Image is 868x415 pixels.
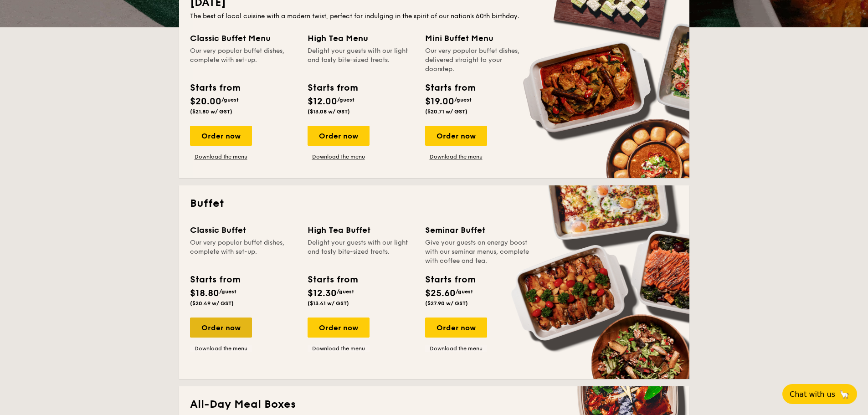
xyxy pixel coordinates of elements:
div: Order now [425,318,487,338]
div: Starts from [425,81,475,95]
span: $25.60 [425,288,456,299]
div: Classic Buffet Menu [190,32,297,45]
div: Order now [190,318,252,338]
span: ($20.71 w/ GST) [425,108,467,115]
span: /guest [337,288,354,295]
div: Starts from [308,81,357,95]
span: /guest [456,288,473,295]
div: Mini Buffet Menu [425,32,532,45]
span: /guest [454,97,472,103]
span: $12.00 [308,96,337,107]
span: 🦙 [839,389,850,400]
div: Order now [190,126,252,146]
div: Starts from [190,273,240,287]
span: $12.30 [308,288,337,299]
span: ($21.80 w/ GST) [190,108,232,115]
h2: All-Day Meal Boxes [190,397,678,412]
span: ($27.90 w/ GST) [425,300,468,307]
a: Download the menu [425,345,487,352]
button: Chat with us🦙 [782,384,857,404]
div: Order now [308,126,370,146]
div: Classic Buffet [190,224,297,236]
span: $18.80 [190,288,219,299]
div: Seminar Buffet [425,224,532,236]
div: Order now [308,318,370,338]
div: Order now [425,126,487,146]
span: $20.00 [190,96,221,107]
div: Give your guests an energy boost with our seminar menus, complete with coffee and tea. [425,238,532,266]
div: High Tea Buffet [308,224,414,236]
span: $19.00 [425,96,454,107]
div: The best of local cuisine with a modern twist, perfect for indulging in the spirit of our nation’... [190,12,678,21]
div: Starts from [308,273,357,287]
a: Download the menu [308,153,370,160]
div: Our very popular buffet dishes, delivered straight to your doorstep. [425,46,532,74]
span: ($13.41 w/ GST) [308,300,349,307]
div: Delight your guests with our light and tasty bite-sized treats. [308,238,414,266]
div: Delight your guests with our light and tasty bite-sized treats. [308,46,414,74]
div: Our very popular buffet dishes, complete with set-up. [190,46,297,74]
span: /guest [219,288,236,295]
a: Download the menu [190,153,252,160]
a: Download the menu [425,153,487,160]
div: Starts from [190,81,240,95]
div: Our very popular buffet dishes, complete with set-up. [190,238,297,266]
span: ($20.49 w/ GST) [190,300,234,307]
span: /guest [337,97,354,103]
span: Chat with us [790,390,835,399]
div: Starts from [425,273,475,287]
span: ($13.08 w/ GST) [308,108,350,115]
a: Download the menu [190,345,252,352]
a: Download the menu [308,345,370,352]
span: /guest [221,97,239,103]
h2: Buffet [190,196,678,211]
div: High Tea Menu [308,32,414,45]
